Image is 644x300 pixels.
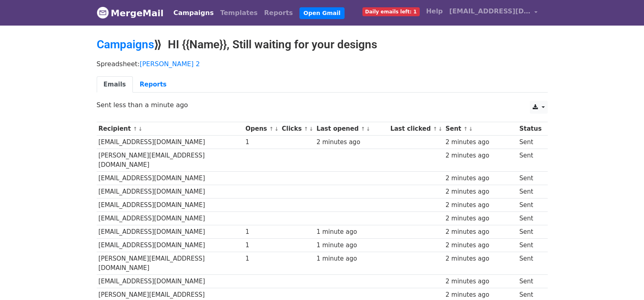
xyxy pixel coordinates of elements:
div: 2 minutes ago [445,201,515,210]
span: Daily emails left: 1 [362,7,420,16]
a: Help [423,3,446,19]
a: Emails [97,76,133,93]
a: Templates [217,5,261,21]
td: Sent [517,199,543,212]
div: 2 minutes ago [445,214,515,223]
a: MergeMail [97,4,164,22]
td: [EMAIL_ADDRESS][DOMAIN_NAME] [97,185,244,198]
a: ↑ [304,126,308,132]
th: Status [517,122,543,136]
div: 2 minutes ago [445,151,515,160]
td: Sent [517,149,543,172]
div: 2 minutes ago [317,138,386,147]
h2: ⟫ HI {{Name}}, Still waiting for your designs [97,38,548,52]
span: [EMAIL_ADDRESS][DOMAIN_NAME] [449,6,531,16]
a: [EMAIL_ADDRESS][DOMAIN_NAME] [446,3,541,22]
th: Sent [444,122,518,136]
td: [EMAIL_ADDRESS][DOMAIN_NAME] [97,225,244,239]
div: 2 minutes ago [445,277,515,286]
th: Last opened [314,122,388,136]
th: Recipient [97,122,244,136]
div: 2 minutes ago [445,227,515,237]
a: ↑ [269,126,273,132]
a: Daily emails left: 1 [359,3,423,19]
td: [EMAIL_ADDRESS][DOMAIN_NAME] [97,275,244,288]
div: 2 minutes ago [445,290,515,300]
div: 1 [245,227,278,237]
td: Sent [517,275,543,288]
td: [EMAIL_ADDRESS][DOMAIN_NAME] [97,199,244,212]
a: ↑ [133,126,137,132]
img: MergeMail logo [97,6,109,19]
th: Opens [243,122,280,136]
div: 1 [245,254,278,263]
td: [PERSON_NAME][EMAIL_ADDRESS][DOMAIN_NAME] [97,252,244,275]
td: Sent [517,136,543,149]
td: Sent [517,225,543,239]
a: Reports [133,76,173,93]
td: Sent [517,252,543,275]
div: 2 minutes ago [445,174,515,183]
a: ↓ [138,126,143,132]
a: ↓ [438,126,442,132]
td: Sent [517,171,543,185]
td: Sent [517,239,543,252]
a: [PERSON_NAME] 2 [140,60,200,68]
td: [EMAIL_ADDRESS][DOMAIN_NAME] [97,171,244,185]
div: 1 minute ago [317,254,386,263]
a: Campaigns [97,38,154,51]
a: ↓ [309,126,314,132]
a: Reports [261,5,296,21]
div: 2 minutes ago [445,254,515,263]
a: ↑ [361,126,365,132]
div: 1 minute ago [317,227,386,237]
a: ↓ [468,126,473,132]
td: Sent [517,212,543,225]
td: [EMAIL_ADDRESS][DOMAIN_NAME] [97,136,244,149]
a: ↑ [433,126,437,132]
a: ↓ [366,126,371,132]
p: Spreadsheet: [97,60,548,68]
div: 2 minutes ago [445,241,515,250]
th: Last clicked [388,122,444,136]
div: 1 [245,241,278,250]
div: 2 minutes ago [445,138,515,147]
th: Clicks [280,122,314,136]
td: [EMAIL_ADDRESS][DOMAIN_NAME] [97,212,244,225]
a: ↓ [274,126,279,132]
a: Open Gmail [299,7,345,19]
td: [PERSON_NAME][EMAIL_ADDRESS][DOMAIN_NAME] [97,149,244,172]
div: 1 [245,138,278,147]
a: Campaigns [170,5,217,21]
a: ↑ [464,126,468,132]
div: 2 minutes ago [445,187,515,196]
div: 1 minute ago [317,241,386,250]
td: [EMAIL_ADDRESS][DOMAIN_NAME] [97,239,244,252]
p: Sent less than a minute ago [97,101,548,109]
td: Sent [517,185,543,198]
